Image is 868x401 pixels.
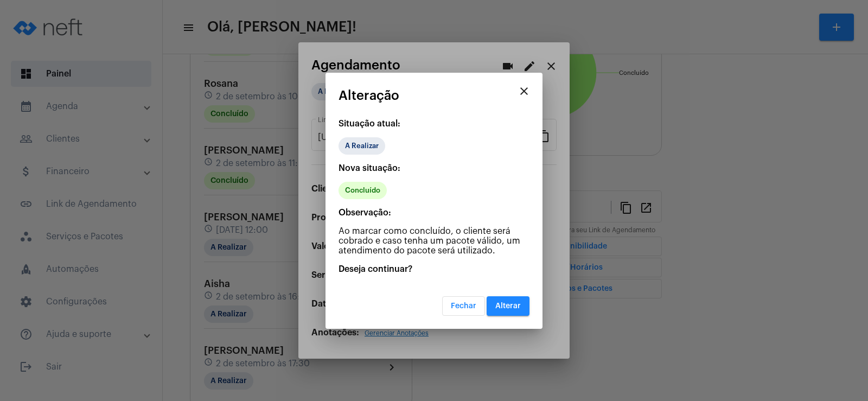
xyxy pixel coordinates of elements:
[442,296,485,316] button: Fechar
[518,85,531,98] mat-icon: close
[339,208,529,218] p: Observação:
[339,182,387,199] mat-chip: Concluído
[339,88,399,103] span: Alteração
[339,163,529,173] p: Nova situação:
[495,302,521,310] span: Alterar
[451,302,476,310] span: Fechar
[339,119,529,129] p: Situação atual:
[339,264,529,274] p: Deseja continuar?
[339,137,385,155] mat-chip: A Realizar
[339,226,529,256] p: Ao marcar como concluído, o cliente será cobrado e caso tenha um pacote válido, um atendimento do...
[487,296,529,316] button: Alterar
